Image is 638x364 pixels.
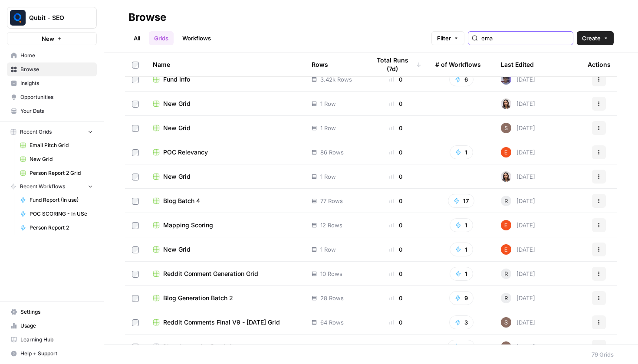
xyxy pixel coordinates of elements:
[448,194,474,208] button: 17
[370,99,421,108] div: 0
[431,31,464,45] button: Filter
[20,322,93,330] span: Usage
[501,52,534,76] div: Last Edited
[370,197,421,205] div: 0
[450,145,473,159] button: 1
[501,98,511,109] img: 141n3bijxpn8h033wqhh0520kuqr
[370,172,421,181] div: 0
[435,52,481,76] div: # of Workflows
[450,243,473,256] button: 1
[312,52,328,76] div: Rows
[163,197,200,205] span: Blog Batch 4
[177,31,216,45] a: Workflows
[153,99,298,108] a: New Grid
[449,315,474,329] button: 3
[16,207,97,221] a: POC SCORING - In USe
[42,34,54,43] span: New
[501,220,535,230] div: [DATE]
[501,317,511,328] img: r1t4d3bf2vn6qf7wuwurvsp061ux
[447,340,475,354] button: 14
[577,31,614,45] button: Create
[592,350,614,359] div: 79 Grids
[501,244,511,255] img: ajf8yqgops6ssyjpn8789yzw4nvp
[501,317,535,328] div: [DATE]
[163,172,191,181] span: New Grid
[163,75,190,84] span: Fund Info
[320,269,342,278] span: 10 Rows
[501,98,535,109] div: [DATE]
[320,342,344,351] span: 30 Rows
[20,66,93,73] span: Browse
[504,294,508,302] span: R
[20,79,93,87] span: Insights
[153,124,298,132] a: New Grid
[16,193,97,207] a: Fund Report (In use)
[450,218,473,232] button: 1
[449,72,474,86] button: 6
[149,31,174,45] a: Grids
[501,220,511,230] img: ajf8yqgops6ssyjpn8789yzw4nvp
[7,333,97,347] a: Learning Hub
[153,148,298,157] a: POC Relevancy
[163,245,191,254] span: New Grid
[370,245,421,254] div: 0
[7,347,97,361] button: Help + Support
[481,34,569,43] input: Search
[16,166,97,180] a: Person Report 2 Grid
[501,341,511,352] img: r1t4d3bf2vn6qf7wuwurvsp061ux
[20,128,52,136] span: Recent Grids
[501,74,511,85] img: 4ml7tu708axxk1ur406hf3seoc3e
[7,180,97,193] button: Recent Workflows
[128,31,145,45] a: All
[7,90,97,104] a: Opportunities
[153,52,298,76] div: Name
[30,169,93,177] span: Person Report 2 Grid
[163,221,213,230] span: Mapping Scoring
[501,147,535,157] div: [DATE]
[588,52,611,76] div: Actions
[501,171,511,182] img: 141n3bijxpn8h033wqhh0520kuqr
[437,34,451,43] span: Filter
[153,75,298,84] a: Fund Info
[30,196,93,204] span: Fund Report (In use)
[320,99,336,108] span: 1 Row
[449,291,474,305] button: 9
[30,224,93,232] span: Person Report 2
[7,7,97,29] button: Workspace: Qubit - SEO
[320,294,344,302] span: 28 Rows
[20,52,93,59] span: Home
[153,245,298,254] a: New Grid
[504,269,508,278] span: R
[163,148,208,157] span: POC Relevancy
[501,269,535,279] div: [DATE]
[501,74,535,85] div: [DATE]
[320,318,344,327] span: 64 Rows
[370,318,421,327] div: 0
[7,32,97,45] button: New
[10,10,26,26] img: Qubit - SEO Logo
[320,221,342,230] span: 12 Rows
[320,197,343,205] span: 77 Rows
[7,62,97,76] a: Browse
[320,75,352,84] span: 3.42k Rows
[504,197,508,205] span: R
[370,52,421,76] div: Total Runs (7d)
[370,269,421,278] div: 0
[320,124,336,132] span: 1 Row
[29,13,82,22] span: Qubit - SEO
[7,76,97,90] a: Insights
[163,318,280,327] span: Reddit Comments Final V9 - [DATE] Grid
[7,49,97,62] a: Home
[128,10,166,24] div: Browse
[501,171,535,182] div: [DATE]
[20,336,93,344] span: Learning Hub
[20,93,93,101] span: Opportunities
[30,141,93,149] span: Email Pitch Grid
[163,269,258,278] span: Reddit Comment Generation Grid
[501,196,535,206] div: [DATE]
[153,269,298,278] a: Reddit Comment Generation Grid
[20,183,65,190] span: Recent Workflows
[7,319,97,333] a: Usage
[20,308,93,316] span: Settings
[501,123,535,133] div: [DATE]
